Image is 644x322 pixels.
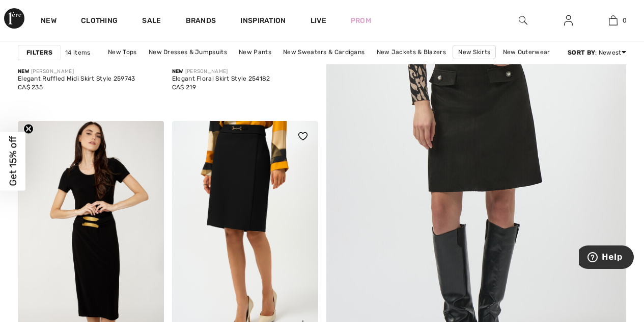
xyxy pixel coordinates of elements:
[172,68,270,76] div: [PERSON_NAME]
[18,84,43,91] span: CA$ 235
[453,45,496,59] a: New Skirts
[568,49,595,56] strong: Sort By
[498,45,555,59] a: New Outerwear
[172,68,183,75] span: New
[234,45,276,59] a: New Pants
[568,48,626,57] div: : Newest
[519,14,527,27] img: search the website
[4,8,24,29] img: 1ère Avenue
[351,15,371,26] a: Prom
[23,123,34,134] button: Close teaser
[172,84,196,91] span: CA$ 219
[591,14,635,27] a: 0
[7,136,19,186] span: Get 15% off
[81,16,118,27] a: Clothing
[311,15,326,26] a: Live
[278,45,370,59] a: New Sweaters & Cardigans
[103,45,142,59] a: New Tops
[142,16,161,27] a: Sale
[26,48,52,57] strong: Filters
[556,14,581,27] a: Sign In
[609,14,618,27] img: My Bag
[18,68,135,76] div: [PERSON_NAME]
[186,16,216,27] a: Brands
[18,68,29,75] span: New
[298,132,307,140] img: heart_black_full.svg
[65,48,90,57] span: 14 items
[564,14,573,27] img: My Info
[623,16,627,25] span: 0
[172,76,270,83] div: Elegant Floral Skirt Style 254182
[240,16,286,27] span: Inspiration
[41,16,57,27] a: New
[372,45,451,59] a: New Jackets & Blazers
[18,76,135,83] div: Elegant Ruffled Midi Skirt Style 259743
[579,245,634,271] iframe: Opens a widget where you can find more information
[144,45,232,59] a: New Dresses & Jumpsuits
